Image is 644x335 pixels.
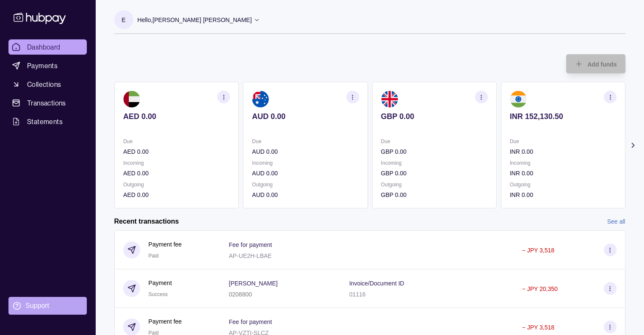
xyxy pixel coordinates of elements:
[122,15,125,25] p: E
[8,114,87,129] a: Statements
[27,42,61,52] span: Dashboard
[8,95,87,111] a: Transactions
[381,147,487,156] p: GBP 0.00
[522,285,558,292] p: − JPY 20,350
[123,91,140,108] img: ae
[381,137,487,146] p: Due
[509,169,616,178] p: INR 0.00
[27,98,66,108] span: Transactions
[229,241,272,248] p: Fee for payment
[509,190,616,199] p: INR 0.00
[149,291,168,297] span: Success
[123,147,230,156] p: AED 0.00
[123,169,230,178] p: AED 0.00
[252,137,359,146] p: Due
[8,58,87,73] a: Payments
[381,190,487,199] p: GBP 0.00
[229,318,272,325] p: Fee for payment
[381,180,487,189] p: Outgoing
[123,190,230,199] p: AED 0.00
[8,39,87,55] a: Dashboard
[587,61,616,68] span: Add funds
[522,324,554,331] p: − JPY 3,518
[149,278,172,288] p: Payment
[509,91,526,108] img: in
[27,116,63,127] span: Statements
[509,112,616,121] p: INR 152,130.50
[149,240,182,249] p: Payment fee
[123,112,230,121] p: AED 0.00
[509,158,616,168] p: Incoming
[27,79,61,89] span: Collections
[252,180,359,189] p: Outgoing
[123,158,230,168] p: Incoming
[229,280,277,287] p: [PERSON_NAME]
[252,91,269,108] img: au
[509,137,616,146] p: Due
[8,77,87,92] a: Collections
[252,169,359,178] p: AUD 0.00
[229,252,271,259] p: AP-UE2H-LBAE
[252,158,359,168] p: Incoming
[509,147,616,156] p: INR 0.00
[381,158,487,168] p: Incoming
[509,180,616,189] p: Outgoing
[566,54,625,73] button: Add funds
[114,217,179,226] h2: Recent transactions
[229,291,252,298] p: 0208800
[123,137,230,146] p: Due
[381,169,487,178] p: GBP 0.00
[381,112,487,121] p: GBP 0.00
[149,317,182,326] p: Payment fee
[25,301,49,310] div: Support
[349,280,404,287] p: Invoice/Document ID
[607,217,625,226] a: See all
[123,180,230,189] p: Outgoing
[252,147,359,156] p: AUD 0.00
[522,247,554,254] p: − JPY 3,518
[349,291,366,298] p: 01116
[138,15,252,25] p: Hello, [PERSON_NAME] [PERSON_NAME]
[252,190,359,199] p: AUD 0.00
[27,61,58,71] span: Payments
[8,297,87,315] a: Support
[149,253,159,259] span: Paid
[381,91,398,108] img: gb
[252,112,359,121] p: AUD 0.00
